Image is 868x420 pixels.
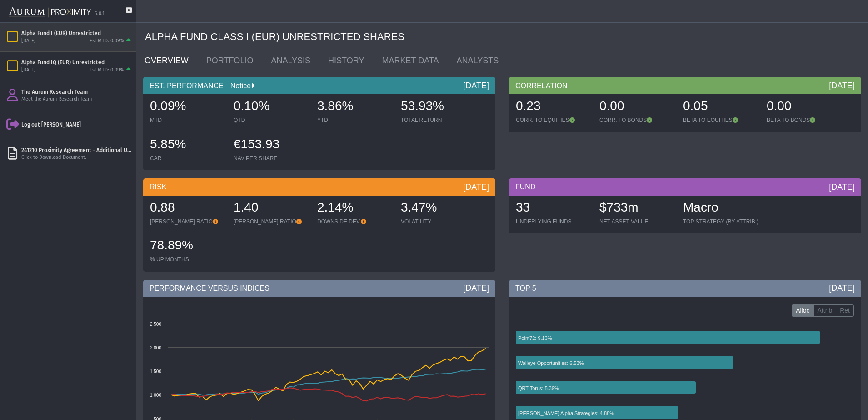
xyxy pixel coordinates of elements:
[234,136,308,155] div: €153.93
[375,51,449,70] a: MARKET DATA
[449,51,509,70] a: ANALYSTS
[200,51,264,70] a: PORTFOLIO
[150,393,161,398] text: 1 000
[150,136,224,155] div: 5.85%
[463,283,489,293] div: [DATE]
[518,335,552,341] text: Point72: 9.13%
[829,182,855,192] div: [DATE]
[509,77,861,94] div: CORRELATION
[813,304,837,317] label: Attrib
[518,360,584,366] text: Walleye Opportunities: 6.53%
[21,121,133,128] div: Log out [PERSON_NAME]
[150,256,224,263] div: % UP MONTHS
[150,116,224,124] div: MTD
[518,385,559,391] text: QRT Torus: 5.39%
[599,116,674,124] div: CORR. TO BONDS
[792,304,813,317] label: Alloc
[150,237,224,256] div: 78.89%
[224,82,251,90] a: Notice
[234,218,308,225] div: [PERSON_NAME] RATIO
[21,154,133,161] div: Click to Download Document.
[516,116,590,124] div: CORR. TO EQUITIES
[21,88,133,96] div: The Aurum Research Team
[21,59,133,66] div: Alpha Fund IQ (EUR) Unrestricted
[767,116,841,124] div: BETA TO BONDS
[516,218,590,225] div: UNDERLYING FUNDS
[401,199,475,218] div: 3.47%
[516,199,590,218] div: 33
[516,99,541,113] span: 0.23
[509,178,861,196] div: FUND
[463,182,489,192] div: [DATE]
[836,304,854,317] label: Ret
[599,218,674,225] div: NET ASSET VALUE
[9,2,91,22] img: Aurum-Proximity%20white.svg
[150,218,224,225] div: [PERSON_NAME] RATIO
[599,97,674,116] div: 0.00
[224,81,254,91] div: Notice
[150,369,161,374] text: 1 500
[234,99,269,113] span: 0.10%
[95,10,105,17] div: 5.0.1
[90,38,124,45] div: Est MTD: 0.09%
[683,199,758,218] div: Macro
[21,147,133,154] div: 241210 Proximity Agreement - Additional User Addendum Secofind [PERSON_NAME].pdf
[829,80,855,91] div: [DATE]
[138,51,200,70] a: OVERVIEW
[599,199,674,218] div: $733m
[21,67,36,74] div: [DATE]
[683,218,758,225] div: TOP STRATEGY (BY ATTRIB.)
[150,99,186,113] span: 0.09%
[143,77,495,94] div: EST. PERFORMANCE
[321,51,375,70] a: HISTORY
[145,23,861,51] div: ALPHA FUND CLASS I (EUR) UNRESTRICTED SHARES
[401,116,475,124] div: TOTAL RETURN
[150,322,161,327] text: 2 500
[234,155,308,162] div: NAV PER SHARE
[234,199,308,218] div: 1.40
[264,51,321,70] a: ANALYSIS
[829,283,855,293] div: [DATE]
[401,97,475,116] div: 53.93%
[683,116,758,124] div: BETA TO EQUITIES
[509,280,861,297] div: TOP 5
[150,199,224,218] div: 0.88
[143,178,495,196] div: RISK
[317,97,392,116] div: 3.86%
[518,410,614,416] text: [PERSON_NAME] Alpha Strategies: 4.88%
[463,80,489,91] div: [DATE]
[21,38,36,45] div: [DATE]
[401,218,475,225] div: VOLATILITY
[234,116,308,124] div: QTD
[317,116,392,124] div: YTD
[143,280,495,297] div: PERFORMANCE VERSUS INDICES
[150,345,161,350] text: 2 000
[90,67,124,74] div: Est MTD: 0.09%
[767,97,841,116] div: 0.00
[317,199,392,218] div: 2.14%
[150,155,224,162] div: CAR
[21,96,133,103] div: Meet the Aurum Research Team
[683,97,758,116] div: 0.05
[21,30,133,37] div: Alpha Fund I (EUR) Unrestricted
[317,218,392,225] div: DOWNSIDE DEV.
